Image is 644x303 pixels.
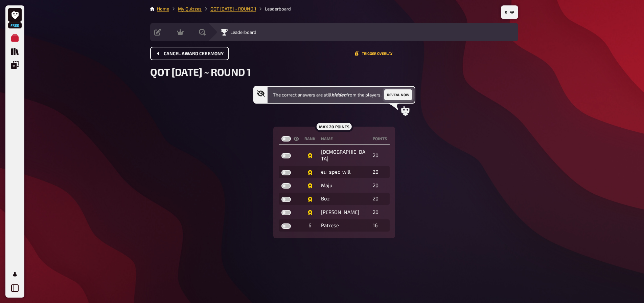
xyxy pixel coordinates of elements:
[370,193,390,205] td: 20
[370,179,390,192] td: 20
[321,182,367,189] div: Maju
[502,7,517,18] button: 0
[169,5,202,12] li: My Quizzes
[331,92,346,98] b: hidden
[164,51,224,56] span: Cancel award ceremony
[230,29,256,35] span: Leaderboard
[318,133,370,145] th: Name
[370,206,390,218] td: 20
[150,66,251,78] span: QOT [DATE] ~ ROUND 1
[8,267,22,281] a: Profile
[157,5,169,12] li: Home
[302,133,318,145] th: Rank
[8,45,22,58] a: Quiz Library
[321,222,367,229] div: Patrese
[273,91,382,98] span: The correct answers are still from the players.
[210,6,256,12] a: QOT [DATE] ~ ROUND 1
[178,6,202,12] a: My Quizzes
[8,58,22,72] a: Overlays
[315,121,353,132] div: max 20 points
[202,5,256,12] li: QOT 19/6/25 ~ ROUND 1
[370,219,390,232] td: 16
[302,219,318,232] td: 6
[157,6,169,12] a: Home
[321,195,367,202] div: Boz
[370,166,390,178] td: 20
[8,31,22,45] a: My Quizzes
[355,51,392,56] button: Trigger Overlay
[384,89,412,100] button: Reveal now
[370,146,390,165] td: 20
[9,23,21,27] span: Free
[321,209,367,216] div: [PERSON_NAME]
[321,149,367,162] div: [DEMOGRAPHIC_DATA]
[256,5,291,12] li: Leaderboard
[150,47,229,60] button: Cancel award ceremony
[370,133,390,145] th: points
[321,169,367,175] div: eu_spec_will
[505,10,507,14] span: 0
